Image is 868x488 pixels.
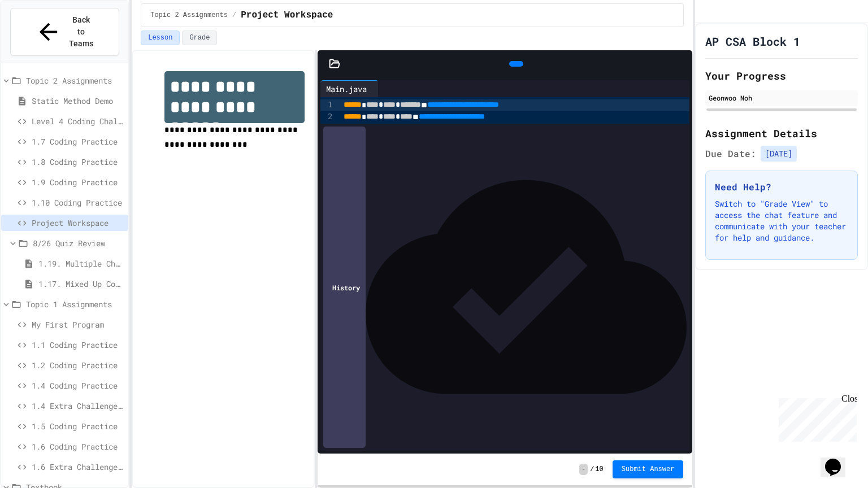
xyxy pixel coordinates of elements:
span: Project Workspace [32,217,124,229]
span: 8/26 Quiz Review [33,237,124,249]
span: - [579,464,588,475]
span: [DATE] [761,146,797,162]
h1: AP CSA Block 1 [705,33,800,49]
span: 1.6 Coding Practice [32,441,124,452]
h2: Assignment Details [705,125,858,141]
span: Submit Answer [622,465,675,474]
iframe: chat widget [774,394,857,442]
span: / [232,11,236,20]
span: Static Method Demo [32,95,124,107]
div: Main.java [320,80,379,97]
span: 1.4 Coding Practice [32,380,124,391]
div: Geonwoo Noh [709,93,854,103]
span: 1.5 Coding Practice [32,420,124,432]
button: Lesson [141,30,180,45]
div: 2 [320,111,335,123]
span: Project Workspace [241,8,333,22]
span: 1.19. Multiple Choice Exercises for Unit 1a (1.1-1.6) [38,258,124,269]
span: Topic 1 Assignments [26,298,124,310]
span: Level 4 Coding Challenge [32,115,124,127]
span: 1.2 Coding Practice [32,359,124,371]
span: 1.7 Coding Practice [32,136,124,147]
span: 1.17. Mixed Up Code Practice 1.1-1.6 [38,278,124,290]
span: My First Program [32,319,124,330]
span: 1.10 Coding Practice [32,197,124,208]
button: Grade [182,30,217,45]
button: Submit Answer [613,460,684,478]
h2: Your Progress [705,68,858,84]
p: Switch to "Grade View" to access the chat feature and communicate with your teacher for help and ... [715,198,848,243]
span: Due Date: [705,147,756,160]
span: 1.4 Extra Challenge Problem [32,400,124,412]
span: / [590,465,594,474]
span: 1.8 Coding Practice [32,156,124,168]
span: 10 [595,465,603,474]
div: 3 [320,123,335,134]
span: Topic 2 Assignments [26,75,124,86]
div: Main.java [320,83,372,95]
span: 1.6 Extra Challenge Problem [32,461,124,473]
iframe: chat widget [821,443,857,477]
div: History [323,127,366,448]
span: 1.9 Coding Practice [32,176,124,188]
span: Topic 2 Assignments [150,11,228,20]
div: 1 [320,99,335,111]
span: Back to Teams [68,14,95,50]
div: Chat with us now!Close [5,5,78,72]
h3: Need Help? [715,180,848,194]
span: 1.1 Coding Practice [32,339,124,351]
button: Back to Teams [10,8,119,56]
